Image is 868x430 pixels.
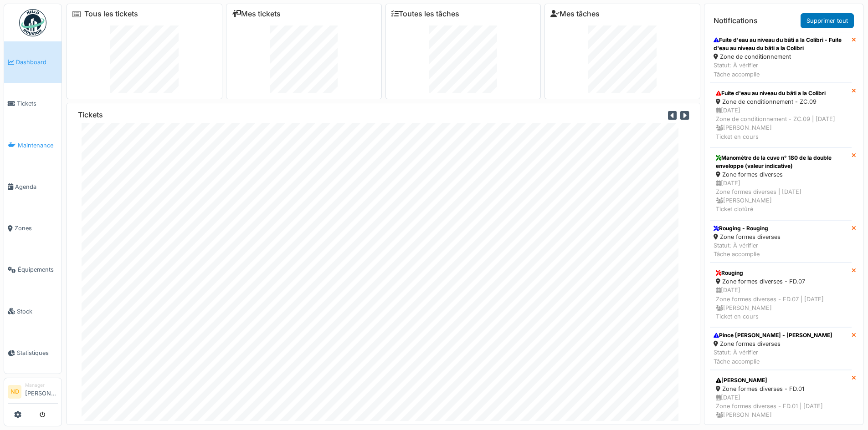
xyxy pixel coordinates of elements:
[15,224,58,233] span: Zones
[716,170,846,179] div: Zone formes diverses
[714,241,781,258] div: Statut: À vérifier Tâche accomplie
[710,147,852,220] a: Manomètre de la cuve n° 180 de la double enveloppe (valeur indicative) Zone formes diverses [DATE...
[4,83,62,124] a: Tickets
[710,32,852,83] a: Fuite d'eau au niveau du bâti a la Colibri - Fuite d'eau au niveau du bâti a la Colibri Zone de c...
[716,376,846,384] div: [PERSON_NAME]
[550,10,600,18] a: Mes tâches
[714,52,848,61] div: Zone de conditionnement
[8,382,58,404] a: ND Manager[PERSON_NAME]
[4,166,62,207] a: Agenda
[716,277,846,286] div: Zone formes diverses - FD.07
[714,16,758,25] h6: Notifications
[19,9,46,36] img: Badge_color-CXgf-gQk.svg
[15,182,58,191] span: Agenda
[714,36,848,52] div: Fuite d'eau au niveau du bâti a la Colibri - Fuite d'eau au niveau du bâti a la Colibri
[716,179,846,214] div: [DATE] Zone formes diverses | [DATE] [PERSON_NAME] Ticket clotûré
[714,61,848,78] div: Statut: À vérifier Tâche accomplie
[25,382,58,401] li: [PERSON_NAME]
[4,207,62,249] a: Zones
[716,106,846,141] div: [DATE] Zone de conditionnement - ZC.09 | [DATE] [PERSON_NAME] Ticket en cours
[18,265,58,274] span: Équipements
[714,331,832,339] div: Pince [PERSON_NAME] - [PERSON_NAME]
[78,111,103,119] h6: Tickets
[25,382,58,389] div: Manager
[716,286,846,321] div: [DATE] Zone formes diverses - FD.07 | [DATE] [PERSON_NAME] Ticket en cours
[4,125,62,166] a: Maintenance
[4,249,62,290] a: Équipements
[716,269,846,277] div: Rouging
[4,291,62,332] a: Stock
[18,141,58,150] span: Maintenance
[710,263,852,327] a: Rouging Zone formes diverses - FD.07 [DATE]Zone formes diverses - FD.07 | [DATE] [PERSON_NAME]Tic...
[710,327,852,370] a: Pince [PERSON_NAME] - [PERSON_NAME] Zone formes diverses Statut: À vérifierTâche accomplie
[4,332,62,374] a: Statistiques
[716,89,846,97] div: Fuite d'eau au niveau du bâti a la Colibri
[391,10,459,18] a: Toutes les tâches
[714,348,832,365] div: Statut: À vérifier Tâche accomplie
[17,349,58,357] span: Statistiques
[714,224,781,233] div: Rouging - Rouging
[716,154,846,170] div: Manomètre de la cuve n° 180 de la double enveloppe (valeur indicative)
[710,83,852,147] a: Fuite d'eau au niveau du bâti a la Colibri Zone de conditionnement - ZC.09 [DATE]Zone de conditio...
[716,97,846,106] div: Zone de conditionnement - ZC.09
[232,10,281,18] a: Mes tickets
[17,307,58,316] span: Stock
[16,58,58,66] span: Dashboard
[801,13,854,28] a: Supprimer tout
[714,339,832,348] div: Zone formes diverses
[710,220,852,263] a: Rouging - Rouging Zone formes diverses Statut: À vérifierTâche accomplie
[8,385,21,399] li: ND
[716,384,846,393] div: Zone formes diverses - FD.01
[714,233,781,241] div: Zone formes diverses
[716,393,846,428] div: [DATE] Zone formes diverses - FD.01 | [DATE] [PERSON_NAME] Ticket en cours
[84,10,138,18] a: Tous les tickets
[17,99,58,108] span: Tickets
[4,41,62,83] a: Dashboard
